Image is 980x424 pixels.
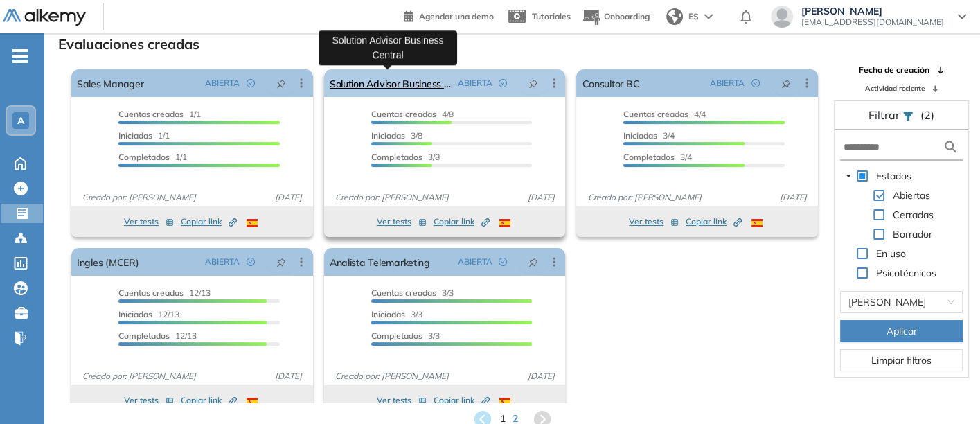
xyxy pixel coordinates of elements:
[330,69,452,97] a: Solution Advisor Business Central
[629,213,679,230] button: Ver tests
[686,215,742,228] span: Copiar link
[124,392,174,409] button: Ver tests
[371,109,436,119] span: Cuentas creadas
[499,258,507,266] span: check-circle
[604,11,650,21] span: Onboarding
[499,219,510,227] img: ESP
[247,79,255,87] span: check-circle
[118,309,152,319] span: Iniciadas
[848,292,954,312] span: Andrea Avila
[623,152,675,162] span: Completados
[77,69,144,97] a: Sales Manager
[58,36,199,53] h3: Evaluaciones creadas
[518,251,549,273] button: pushpin
[623,109,706,119] span: 4/4
[434,394,490,407] span: Copiar link
[781,78,791,89] span: pushpin
[893,189,930,202] span: Abiertas
[623,152,692,162] span: 3/4
[434,215,490,228] span: Copiar link
[330,370,454,382] span: Creado por: [PERSON_NAME]
[118,288,184,298] span: Cuentas creadas
[419,11,494,21] span: Agendar una demo
[118,309,179,319] span: 12/13
[840,349,963,371] button: Limpiar filtros
[124,213,174,230] button: Ver tests
[205,77,240,89] span: ABIERTA
[118,152,187,162] span: 1/1
[522,191,560,204] span: [DATE]
[371,130,405,141] span: Iniciadas
[371,330,440,341] span: 3/3
[893,209,934,221] span: Cerradas
[319,30,457,65] div: Solution Advisor Business Central
[371,309,422,319] span: 3/3
[704,14,713,19] img: arrow
[181,394,237,407] span: Copiar link
[371,288,436,298] span: Cuentas creadas
[840,320,963,342] button: Aplicar
[77,248,139,276] a: Ingles (MCER)
[247,258,255,266] span: check-circle
[457,256,492,268] span: ABIERTA
[181,392,237,409] button: Copiar link
[371,288,454,298] span: 3/3
[457,77,492,89] span: ABIERTA
[688,10,699,23] span: ES
[771,72,801,94] button: pushpin
[118,330,197,341] span: 12/13
[247,219,258,227] img: ESP
[943,139,959,156] img: search icon
[266,72,296,94] button: pushpin
[269,370,308,382] span: [DATE]
[666,8,683,25] img: world
[686,213,742,230] button: Copiar link
[205,256,240,268] span: ABIERTA
[118,288,211,298] span: 12/13
[859,64,929,76] span: Fecha de creación
[623,130,675,141] span: 3/4
[873,245,909,262] span: En uso
[582,191,706,204] span: Creado por: [PERSON_NAME]
[499,79,507,87] span: check-circle
[17,115,24,126] span: A
[893,228,932,240] span: Borrador
[582,69,639,97] a: Consultor BC
[801,17,944,28] span: [EMAIL_ADDRESS][DOMAIN_NAME]
[377,213,427,230] button: Ver tests
[528,78,538,89] span: pushpin
[623,109,688,119] span: Cuentas creadas
[371,109,454,119] span: 4/8
[181,215,237,228] span: Copiar link
[118,109,201,119] span: 1/1
[371,152,440,162] span: 3/8
[118,109,184,119] span: Cuentas creadas
[434,213,490,230] button: Copiar link
[118,330,170,341] span: Completados
[518,72,549,94] button: pushpin
[876,267,936,279] span: Psicotécnicos
[873,168,914,184] span: Estados
[871,353,932,368] span: Limpiar filtros
[77,191,202,204] span: Creado por: [PERSON_NAME]
[371,330,422,341] span: Completados
[247,398,258,406] img: ESP
[868,108,902,122] span: Filtrar
[118,130,170,141] span: 1/1
[266,251,296,273] button: pushpin
[873,265,939,281] span: Psicotécnicos
[623,130,657,141] span: Iniciadas
[845,173,852,179] span: caret-down
[499,398,510,406] img: ESP
[330,248,430,276] a: Analista Telemarketing
[276,256,286,267] span: pushpin
[582,2,650,32] button: Onboarding
[269,191,308,204] span: [DATE]
[12,55,28,58] i: -
[532,11,571,21] span: Tutoriales
[774,191,812,204] span: [DATE]
[876,170,911,182] span: Estados
[371,152,422,162] span: Completados
[118,152,170,162] span: Completados
[751,219,763,227] img: ESP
